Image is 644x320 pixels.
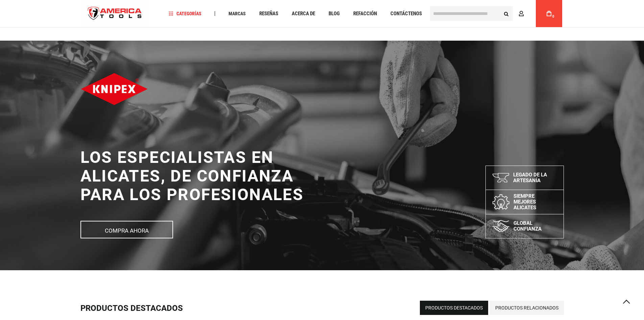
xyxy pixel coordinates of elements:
font: productos destacados [80,303,183,313]
font: Siempre mejores alicates [514,193,536,211]
a: Blog [326,9,343,18]
span: 0 [552,15,554,18]
font: Legado de la artesanía [513,172,547,184]
font: Compra ahora [105,227,149,234]
font: Categorías [176,11,201,16]
a: Contáctenos [387,9,425,18]
font: Productos destacados [425,305,483,311]
font: Contáctenos [390,10,422,17]
a: logotipo de la tienda [82,1,148,26]
font: Los especialistas en alicates, de confianza para los profesionales [80,148,304,204]
font: Global [514,220,532,226]
a: Acerca de [289,9,318,18]
a: Compra ahora [80,221,173,238]
img: Logotipo de Knipex [80,72,148,106]
font: Acerca de [292,10,315,17]
button: Buscar [500,7,513,20]
font: Cuenta [526,11,544,16]
font: Confianza [514,226,542,232]
font: Refacción [353,10,377,17]
img: Herramientas de América [82,1,148,26]
font: Blog [329,10,340,17]
a: Marcas [225,9,249,18]
font: Marcas [229,11,246,16]
a: Categorías [166,9,205,18]
a: Refacción [350,9,380,18]
a: Reseñas [256,9,281,18]
font: Reseñas [259,10,278,17]
font: Productos relacionados [495,305,558,311]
